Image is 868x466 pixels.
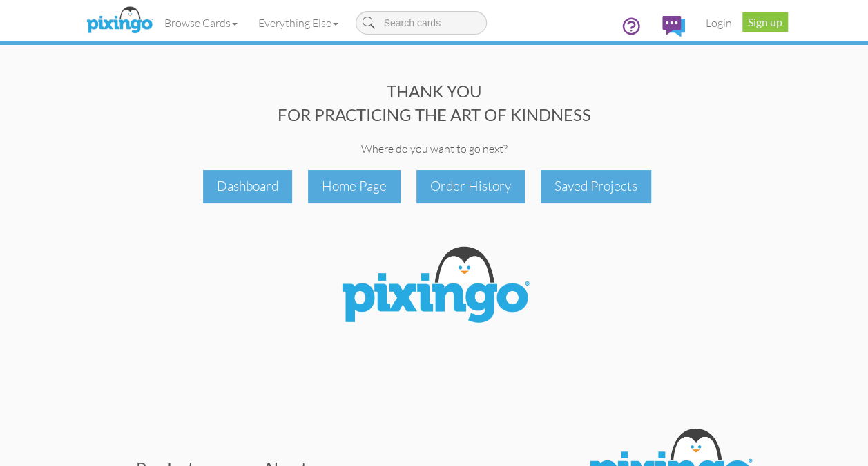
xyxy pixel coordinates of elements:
[416,170,525,203] div: Order History
[331,238,538,336] img: Pixingo Logo
[81,80,788,127] div: THANK YOU FOR PRACTICING THE ART OF KINDNESS
[356,11,487,35] input: Search cards
[81,141,788,157] div: Where do you want to go next?
[541,170,651,203] div: Saved Projects
[203,170,292,203] div: Dashboard
[662,16,685,37] img: comments.svg
[248,6,349,40] a: Everything Else
[742,12,788,32] a: Sign up
[695,6,742,40] a: Login
[83,3,156,38] img: pixingo logo
[308,170,401,203] div: Home Page
[154,6,248,40] a: Browse Cards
